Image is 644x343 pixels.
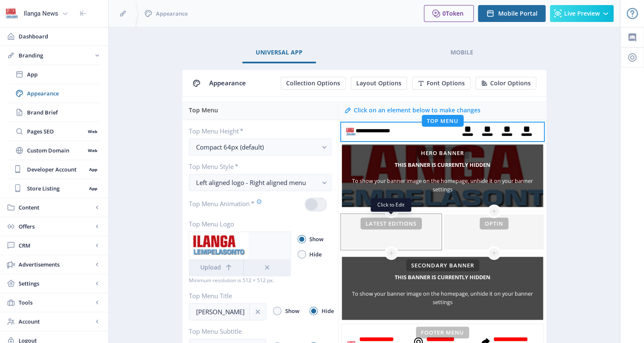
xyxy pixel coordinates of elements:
span: Store Listing [27,184,86,193]
span: Show [281,306,299,316]
button: Mobile Portal [478,5,546,22]
button: Compact 64px (default) [189,139,331,155]
span: Universal App [256,49,303,56]
span: Appearance [27,89,100,98]
button: Live Preview [550,5,614,22]
span: Show [306,234,324,244]
span: Mobile [450,49,473,56]
span: Layout Options [356,80,401,87]
nb-icon: info [254,308,262,316]
span: Appearance [209,79,246,87]
div: Minimum resolution is 512 × 512 px. [189,276,291,285]
span: Content [19,203,93,212]
div: Click on an element below to make changes [354,106,480,114]
span: Hide [306,249,322,259]
span: App [27,70,100,79]
span: Branding [19,51,93,60]
nb-badge: App [86,184,100,193]
span: Tools [19,298,93,307]
span: Color Options [490,80,531,87]
input: Ilanga News [189,303,266,320]
label: Top Menu Animation [189,198,262,210]
span: Collection Options [286,80,340,87]
a: Universal App [242,42,316,63]
img: 6e32966d-d278-493e-af78-9af65f0c2223.png [5,7,19,20]
span: Advertisements [19,260,93,269]
span: Offers [19,222,93,231]
label: Top Menu Title [189,291,259,300]
nb-badge: App [86,165,100,174]
label: Top Menu Style [189,162,325,171]
label: Top Menu Height [189,127,325,135]
img: 95eac9c1-8d7f-4c8e-a104-543c96928447.png [189,232,248,259]
a: Brand Brief [8,103,100,122]
nb-badge: Web [85,127,100,136]
a: Appearance [8,84,100,103]
span: Pages SEO [27,127,85,136]
h5: This banner is currently hidden [395,270,490,284]
a: Developer AccountApp [8,160,100,179]
span: Upload [200,264,221,271]
div: To show your banner image on the homepage, unhide it on your banner settings [342,289,543,306]
span: Token [446,9,464,17]
button: Layout Options [351,77,407,90]
button: Color Options [475,77,536,90]
button: Collection Options [281,77,346,90]
button: Upload [189,259,243,276]
a: Store ListingApp [8,179,100,198]
span: Settings [19,279,93,288]
a: Mobile [437,42,486,63]
span: Account [19,317,93,326]
div: Left aligned logo - Right aligned menu [196,177,317,188]
span: Font Options [427,80,465,87]
span: Custom Domain [27,146,85,155]
div: Compact 64px (default) [196,142,317,152]
a: Pages SEOWeb [8,122,100,141]
span: Mobile Portal [498,10,538,17]
button: info [249,303,266,320]
span: Brand Brief [27,108,100,117]
span: Appearance [156,9,188,18]
span: Developer Account [27,165,86,174]
a: App [8,65,100,84]
span: Hide [318,306,333,316]
nb-badge: Web [85,146,100,155]
div: Top Menu [189,101,333,120]
label: Top Menu Logo [189,220,284,228]
span: Click to Edit [377,201,404,208]
button: 0Token [424,5,474,22]
div: To show your banner image on the homepage, unhide it on your banner settings [342,177,543,193]
span: Live Preview [564,10,600,17]
a: Custom DomainWeb [8,141,100,160]
button: Font Options [412,77,470,90]
span: Dashboard [19,32,101,41]
button: Left aligned logo - Right aligned menu [189,174,331,191]
span: CRM [19,241,93,250]
h5: This banner is currently hidden [395,158,490,171]
div: Ilanga News [24,4,58,23]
